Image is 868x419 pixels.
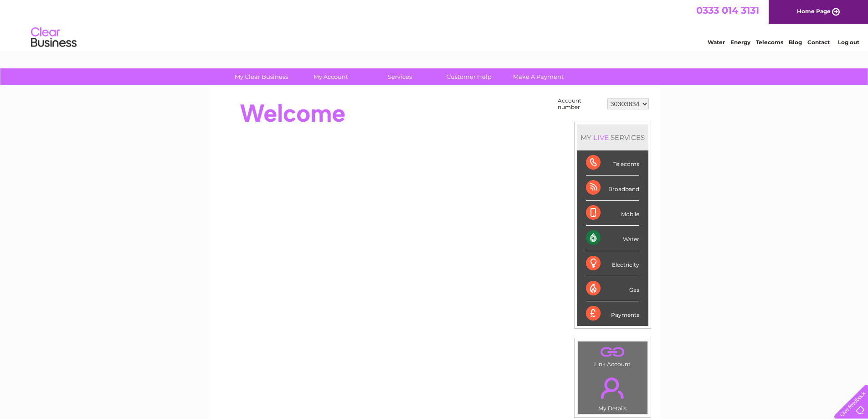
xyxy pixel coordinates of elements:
[501,68,576,85] a: Make A Payment
[586,276,639,301] div: Gas
[224,68,299,85] a: My Clear Business
[708,39,725,46] a: Water
[219,5,650,44] div: Clear Business is a trading name of Verastar Limited (registered in [GEOGRAPHIC_DATA] No. 3667643...
[586,150,639,176] div: Telecoms
[586,176,639,201] div: Broadband
[31,24,77,52] img: logo.png
[756,39,783,46] a: Telecoms
[362,68,437,85] a: Services
[580,372,645,404] a: .
[293,68,368,85] a: My Account
[586,251,639,276] div: Electricity
[577,370,648,414] td: My Details
[789,39,802,46] a: Blog
[586,226,639,251] div: Water
[555,95,605,113] td: Account number
[807,39,830,46] a: Contact
[730,39,750,46] a: Energy
[586,301,639,326] div: Payments
[431,68,507,85] a: Customer Help
[586,201,639,226] div: Mobile
[580,344,645,360] a: .
[838,39,859,46] a: Log out
[591,133,611,142] div: LIVE
[577,341,648,370] td: Link Account
[696,5,759,16] a: 0333 014 3131
[577,124,648,150] div: MY SERVICES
